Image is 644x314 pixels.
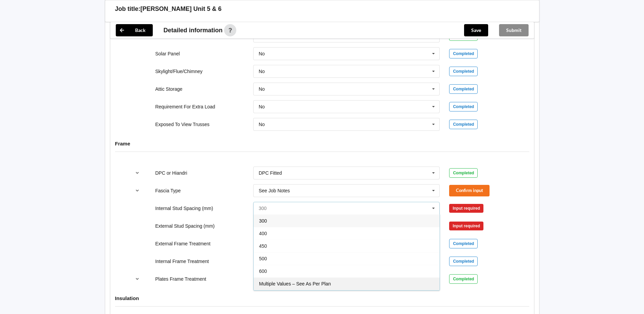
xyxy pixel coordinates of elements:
[115,295,529,301] h4: Insulation
[155,86,182,92] label: Attic Storage
[449,239,478,248] div: Completed
[155,276,206,282] label: Plates Frame Treatment
[259,268,267,274] span: 600
[259,69,265,74] div: No
[259,87,265,91] div: No
[141,5,222,13] h3: [PERSON_NAME] Unit 5 & 6
[115,5,141,13] h3: Job title:
[259,188,290,193] div: See Job Notes
[449,67,478,76] div: Completed
[449,168,478,178] div: Completed
[116,24,153,36] button: Back
[155,259,209,264] label: Internal Frame Treatment
[155,69,202,74] label: Skylight/Flue/Chimney
[164,27,223,33] span: Detailed information
[259,51,265,56] div: No
[155,188,181,193] label: Fascia Type
[259,231,267,236] span: 400
[155,104,215,109] label: Requirement For Extra Load
[449,84,478,94] div: Completed
[155,122,209,127] label: Exposed To View Trusses
[449,274,478,284] div: Completed
[464,24,488,36] button: Save
[259,104,265,109] div: No
[131,167,144,179] button: reference-toggle
[449,222,483,230] div: Input required
[259,243,267,249] span: 450
[155,206,213,211] label: Internal Stud Spacing (mm)
[155,241,210,246] label: External Frame Treatment
[131,273,144,285] button: reference-toggle
[449,257,478,266] div: Completed
[449,120,478,129] div: Completed
[259,218,267,224] span: 300
[155,51,180,56] label: Solar Panel
[449,49,478,58] div: Completed
[115,140,529,147] h4: Frame
[259,281,331,286] span: Multiple Values – See As Per Plan
[259,256,267,261] span: 500
[449,102,478,111] div: Completed
[449,204,483,213] div: Input required
[259,171,282,175] div: DPC Fitted
[449,185,490,196] button: Confirm input
[155,170,187,176] label: DPC or Hiandri
[155,223,215,229] label: External Stud Spacing (mm)
[259,122,265,127] div: No
[131,185,144,197] button: reference-toggle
